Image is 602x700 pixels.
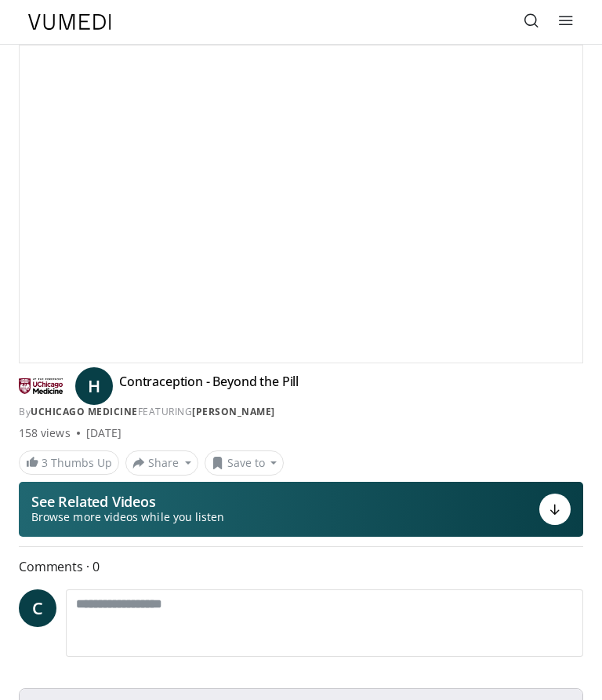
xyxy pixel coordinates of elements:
[205,450,285,476] button: Save to
[19,556,583,577] span: Comments 0
[125,450,198,476] button: Share
[31,509,224,525] span: Browse more videos while you listen
[19,405,583,419] div: By FEATURING
[192,405,275,418] a: [PERSON_NAME]
[19,425,71,441] span: 158 views
[119,374,299,399] h4: Contraception - Beyond the Pill
[19,589,56,627] a: C
[86,425,121,441] div: [DATE]
[19,482,583,537] button: See Related Videos Browse more videos while you listen
[28,14,111,30] img: VuMedi Logo
[20,46,582,363] video-js: Video Player
[31,405,138,418] a: UChicago Medicine
[31,494,224,509] p: See Related Videos
[19,374,63,399] img: UChicago Medicine
[42,455,48,470] span: 3
[75,367,113,405] a: H
[19,450,119,475] a: 3 Thumbs Up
